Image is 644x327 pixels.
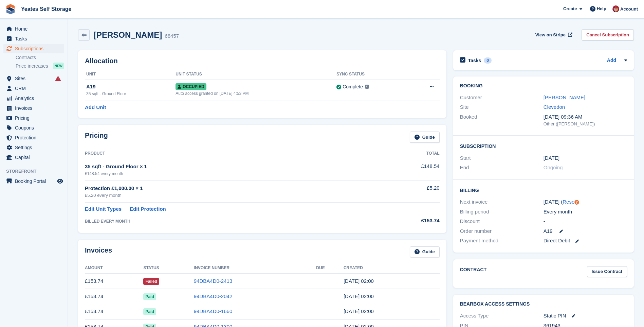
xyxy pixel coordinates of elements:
a: menu [3,93,64,103]
time: 2025-07-04 01:00:14 UTC [344,293,374,299]
h2: Tasks [468,57,481,64]
span: Occupied [176,83,206,90]
h2: Allocation [85,57,440,65]
a: Reset [563,199,576,205]
div: Site [460,103,544,111]
td: £153.74 [85,304,143,319]
div: Order number [460,227,544,235]
a: Price increases NEW [16,62,64,70]
div: Customer [460,94,544,102]
h2: Contract [460,266,487,277]
time: 2025-08-04 01:00:16 UTC [344,278,374,284]
span: View on Stripe [535,32,566,38]
span: Invoices [15,103,56,113]
a: 94DBA4D0-2042 [194,293,232,299]
div: £148.54 every month [85,171,374,177]
div: Discount [460,218,544,225]
div: £5.20 every month [85,192,374,199]
div: End [460,164,544,172]
img: stora-icon-8386f47178a22dfd0bd8f6a31ec36ba5ce8667c1dd55bd0f319d3a0aa187defe.svg [5,4,16,14]
div: Auto access granted on [DATE] 4:53 PM [176,90,336,97]
div: Payment method [460,237,544,245]
span: Sites [15,74,56,83]
span: Home [15,24,56,34]
a: Cancel Subscription [582,29,634,40]
a: Guide [410,132,440,143]
div: BILLED EVERY MONTH [85,218,374,224]
span: Subscriptions [15,44,56,53]
div: [DATE] ( ) [544,198,627,206]
a: Add Unit [85,104,106,111]
time: 2025-06-04 01:00:19 UTC [344,308,374,314]
img: Wendie Tanner [612,5,619,12]
span: Analytics [15,93,56,103]
img: icon-info-grey-7440780725fd019a000dd9b08b2336e03edf1995a4989e88bcd33f0948082b44.svg [365,85,369,89]
span: Capital [15,153,56,162]
a: Preview store [56,177,64,185]
span: Account [620,6,638,13]
div: [DATE] 09:36 AM [544,113,627,121]
div: Booked [460,113,544,127]
th: Sync Status [336,69,408,80]
a: Edit Unit Types [85,205,122,213]
th: Product [85,148,374,159]
th: Amount [85,263,143,274]
a: 94DBA4D0-2413 [194,278,232,284]
a: Guide [410,246,440,258]
td: £5.20 [374,180,439,203]
span: Storefront [6,168,68,175]
div: Tooltip anchor [574,199,580,205]
div: Static PIN [544,312,627,320]
a: [PERSON_NAME] [544,94,585,100]
span: Help [597,5,606,12]
th: Status [143,263,194,274]
h2: Booking [460,83,627,89]
div: £153.74 [374,217,439,225]
a: menu [3,34,64,44]
a: menu [3,24,64,34]
span: Paid [143,293,156,300]
span: Booking Portal [15,176,56,186]
a: Yeates Self Storage [18,3,74,15]
div: Start [460,154,544,162]
div: 35 sqft - Ground Floor × 1 [85,163,374,171]
a: menu [3,113,64,123]
span: Create [563,5,577,12]
div: A19 [86,83,176,91]
div: 35 sqft - Ground Floor [86,91,176,97]
h2: BearBox Access Settings [460,302,627,307]
a: Add [607,57,616,65]
span: A19 [544,227,553,235]
time: 2025-02-04 01:00:00 UTC [544,154,559,162]
span: CRM [15,84,56,93]
a: menu [3,103,64,113]
a: View on Stripe [533,29,574,40]
a: Issue Contract [587,266,627,277]
span: Tasks [15,34,56,44]
div: - [544,218,627,225]
td: £148.54 [374,159,439,180]
th: Created [344,263,440,274]
div: Protection £1,000.00 × 1 [85,185,374,192]
a: menu [3,44,64,53]
div: Every month [544,208,627,216]
th: Total [374,148,439,159]
a: menu [3,123,64,133]
td: £153.74 [85,289,143,304]
div: 0 [484,57,492,64]
a: 94DBA4D0-1660 [194,308,232,314]
th: Unit Status [176,69,336,80]
div: Direct Debit [544,237,627,245]
th: Invoice Number [194,263,316,274]
h2: Pricing [85,132,108,143]
th: Unit [85,69,176,80]
div: Billing period [460,208,544,216]
a: menu [3,74,64,83]
span: Coupons [15,123,56,133]
div: Other ([PERSON_NAME]) [544,121,627,127]
div: Complete [343,83,363,90]
a: menu [3,176,64,186]
span: Protection [15,133,56,142]
a: Clevedon [544,104,565,110]
h2: Subscription [460,142,627,149]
